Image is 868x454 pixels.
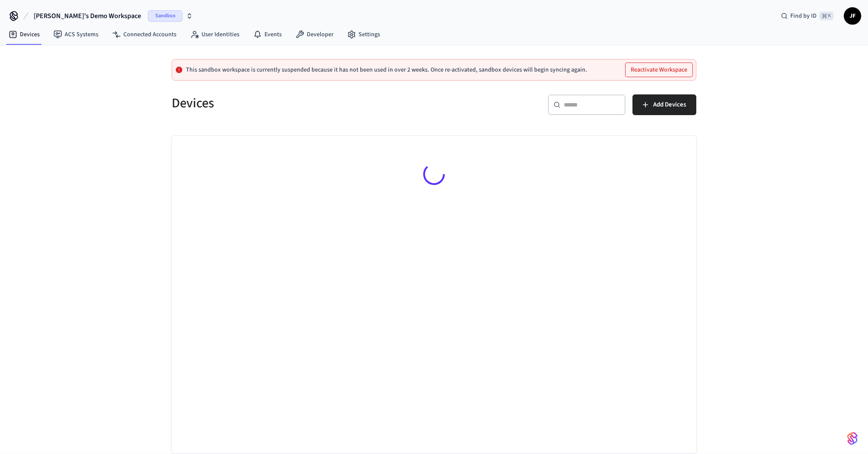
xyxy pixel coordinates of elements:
[246,27,289,42] a: Events
[845,8,860,24] span: JF
[847,432,858,445] img: SeamLogoGradient.69752ec5.svg
[653,99,686,110] span: Add Devices
[47,27,105,42] a: ACS Systems
[790,12,817,20] span: Find by ID
[774,8,840,24] div: Find by ID⌘ K
[632,94,696,115] button: Add Devices
[183,27,246,42] a: User Identities
[186,66,587,73] p: This sandbox workspace is currently suspended because it has not been used in over 2 weeks. Once ...
[289,27,340,42] a: Developer
[105,27,183,42] a: Connected Accounts
[819,12,833,20] span: ⌘ K
[34,11,141,21] span: [PERSON_NAME]'s Demo Workspace
[844,7,861,25] button: JF
[626,63,692,77] button: Reactivate Workspace
[172,94,429,112] h5: Devices
[2,27,47,42] a: Devices
[148,10,182,22] span: Sandbox
[340,27,387,42] a: Settings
